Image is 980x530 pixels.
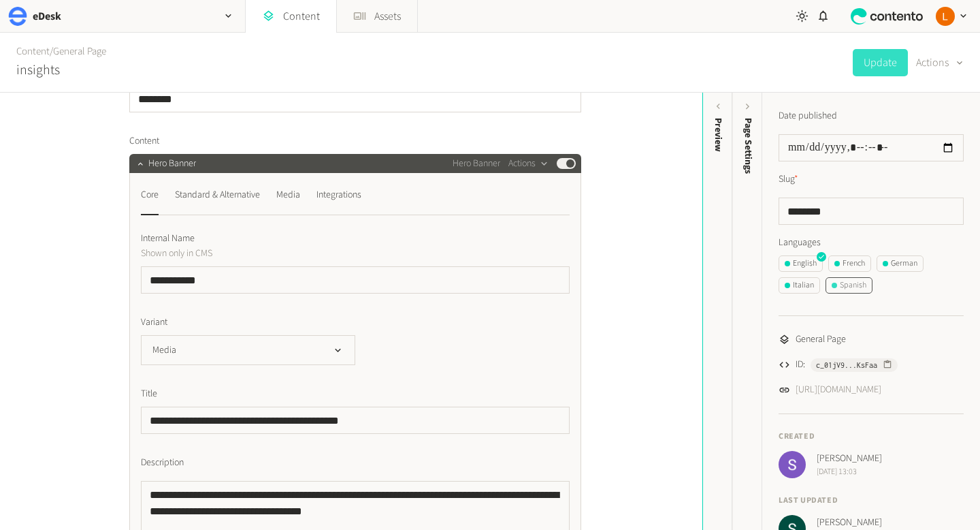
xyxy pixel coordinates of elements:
span: Variant [141,315,167,330]
label: Languages [779,236,964,250]
a: General Page [53,44,106,59]
button: Actions [916,49,964,76]
div: Standard & Alternative [175,184,260,206]
div: Integrations [316,184,361,206]
div: French [834,258,865,270]
p: Shown only in CMS [141,246,451,261]
span: ID: [796,358,805,372]
a: Content [16,44,50,59]
div: Italian [785,279,814,292]
span: Title [141,387,157,401]
div: German [883,258,917,270]
button: Actions [508,155,549,172]
div: English [785,258,817,270]
span: Hero Banner [148,157,196,171]
span: c_01jV9...KsFaa [816,359,877,371]
span: Hero Banner [453,157,500,171]
button: Media [141,335,355,365]
h4: Last updated [779,495,964,507]
h4: Created [779,431,964,443]
span: General Page [796,332,846,347]
button: Update [853,49,908,76]
label: Slug [779,172,798,187]
div: Media [276,184,300,206]
span: Page Settings [741,118,755,174]
button: English [779,255,823,272]
img: Sean Callan [779,451,806,478]
span: Content [129,134,159,149]
a: [URL][DOMAIN_NAME] [796,383,881,397]
h2: insights [16,60,60,80]
h2: eDesk [33,8,61,25]
div: Spanish [832,279,866,292]
span: [PERSON_NAME] [817,516,882,530]
span: [DATE] 13:03 [817,466,882,478]
button: German [877,255,924,272]
img: eDesk [8,7,27,26]
span: Description [141,456,184,470]
span: Internal Name [141,232,195,246]
label: Date published [779,109,837,123]
span: / [50,44,53,59]
img: Laura Kane [936,7,955,26]
button: Italian [779,277,820,294]
button: Spanish [826,277,872,294]
div: Preview [711,118,725,152]
div: Core [141,184,159,206]
span: [PERSON_NAME] [817,452,882,466]
button: c_01jV9...KsFaa [811,358,898,372]
button: French [828,255,871,272]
